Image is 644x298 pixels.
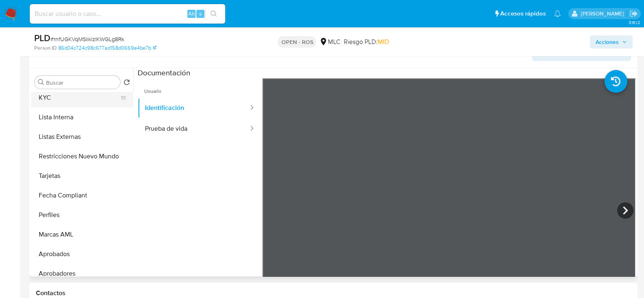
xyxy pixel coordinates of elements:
button: KYC [31,88,127,107]
span: Alt [188,10,195,18]
button: Aprobados [31,244,133,264]
button: Tarjetas [31,166,133,186]
div: MLC [319,37,340,46]
input: Buscar usuario o caso... [30,9,225,19]
button: Perfiles [31,205,133,225]
a: Notificaciones [554,10,561,17]
button: Marcas AML [31,225,133,244]
span: Acciones [596,35,619,48]
span: Riesgo PLD: [343,37,389,46]
span: Accesos rápidos [500,9,546,18]
button: Aprobadores [31,264,133,283]
span: 3.161.2 [628,19,640,26]
a: Salir [629,9,638,18]
p: pablo.ruidiaz@mercadolibre.com [580,10,626,18]
button: Listas Externas [31,127,133,147]
h1: Contactos [36,289,631,297]
button: search-icon [205,8,222,20]
button: Fecha Compliant [31,186,133,205]
span: s [199,10,202,18]
b: PLD [34,31,51,44]
button: Volver al orden por defecto [123,79,130,88]
button: Buscar [38,79,44,85]
b: Person ID [34,44,57,52]
span: MID [377,37,389,46]
p: OPEN - ROS [278,36,316,48]
input: Buscar [46,79,117,86]
button: Restricciones Nuevo Mundo [31,147,133,166]
button: Lista Interna [31,107,133,127]
span: # rnfUGKVqMSIiklzIKWGLg8Rk [51,35,124,43]
a: 86d04c724c98c677ad158d0669e4be7b [58,44,156,52]
button: Acciones [590,35,633,48]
